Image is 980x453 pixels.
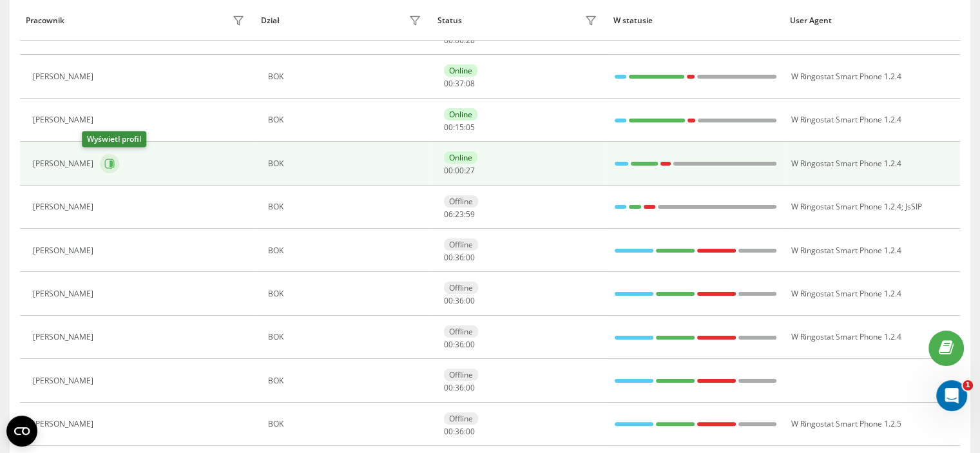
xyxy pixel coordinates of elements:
[466,295,475,306] span: 00
[466,252,475,263] span: 00
[444,64,477,77] div: Online
[455,209,464,220] span: 23
[444,123,475,132] div: : :
[444,339,453,350] span: 00
[444,295,453,306] span: 00
[466,165,475,176] span: 27
[268,289,425,298] div: BOK
[444,369,478,381] div: Offline
[455,252,464,263] span: 36
[268,159,425,168] div: BOK
[268,115,425,124] div: BOK
[82,131,146,148] div: Wyświetl profil
[268,419,425,429] div: BOK
[444,340,475,349] div: : :
[444,382,453,393] span: 00
[444,209,453,220] span: 06
[455,295,464,306] span: 36
[791,158,901,169] span: W Ringostat Smart Phone 1.2.4
[466,78,475,89] span: 08
[444,296,475,305] div: : :
[455,165,464,176] span: 00
[444,325,478,338] div: Offline
[791,331,901,342] span: W Ringostat Smart Phone 1.2.4
[444,210,475,219] div: : :
[444,426,453,437] span: 00
[444,108,477,120] div: Online
[791,114,901,125] span: W Ringostat Smart Phone 1.2.4
[791,71,901,82] span: W Ringostat Smart Phone 1.2.4
[33,115,97,124] div: [PERSON_NAME]
[444,122,453,133] span: 00
[444,253,475,262] div: : :
[466,382,475,393] span: 00
[466,339,475,350] span: 00
[444,78,453,89] span: 00
[455,122,464,133] span: 15
[444,195,478,207] div: Offline
[444,412,478,425] div: Offline
[444,252,453,263] span: 00
[455,382,464,393] span: 36
[444,166,475,175] div: : :
[905,201,921,212] span: JsSIP
[33,202,97,211] div: [PERSON_NAME]
[444,165,453,176] span: 00
[444,282,478,294] div: Offline
[444,383,475,392] div: : :
[455,339,464,350] span: 36
[33,333,97,342] div: [PERSON_NAME]
[268,72,425,81] div: BOK
[33,72,97,81] div: [PERSON_NAME]
[444,79,475,88] div: : :
[33,159,97,168] div: [PERSON_NAME]
[33,419,97,429] div: [PERSON_NAME]
[963,380,973,390] span: 1
[790,16,954,25] div: User Agent
[33,289,97,298] div: [PERSON_NAME]
[268,246,425,255] div: BOK
[268,376,425,385] div: BOK
[466,426,475,437] span: 00
[33,376,97,385] div: [PERSON_NAME]
[455,426,464,437] span: 36
[791,245,901,256] span: W Ringostat Smart Phone 1.2.4
[791,201,901,212] span: W Ringostat Smart Phone 1.2.4
[791,418,901,429] span: W Ringostat Smart Phone 1.2.5
[26,16,64,25] div: Pracownik
[444,151,477,164] div: Online
[455,78,464,89] span: 37
[466,122,475,133] span: 05
[791,288,901,299] span: W Ringostat Smart Phone 1.2.4
[444,238,478,251] div: Offline
[261,16,279,25] div: Dział
[437,16,462,25] div: Status
[936,380,967,411] iframe: Intercom live chat
[444,36,475,45] div: : :
[6,416,37,447] button: Open CMP widget
[444,427,475,436] div: : :
[613,16,778,25] div: W statusie
[33,246,97,255] div: [PERSON_NAME]
[466,209,475,220] span: 59
[268,333,425,342] div: BOK
[268,202,425,211] div: BOK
